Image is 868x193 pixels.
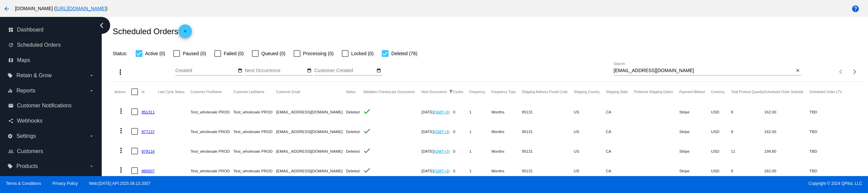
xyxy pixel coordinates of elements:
span: Failed (0) [224,49,244,58]
mat-cell: 1 [469,161,491,180]
mat-cell: USD [711,122,731,141]
a: Web:[DATE] API:2025.08.13.2007 [89,181,151,186]
i: chevron_left [96,20,107,31]
mat-cell: Stripe [679,161,711,180]
mat-cell: TBD [809,141,848,161]
i: update [8,42,14,48]
mat-cell: 95131 [522,161,574,180]
mat-icon: check [363,166,371,174]
button: Previous page [834,65,848,79]
mat-cell: TBD [809,102,848,122]
span: Deleted (78) [391,49,417,58]
button: Change sorting for FrequencyType [491,90,516,94]
mat-cell: US [574,122,606,141]
input: Created [175,68,236,73]
button: Clear [794,67,802,74]
mat-cell: 1 [469,141,491,161]
span: Maps [17,57,30,63]
mat-cell: 162.00 [764,161,809,180]
a: [URL][DOMAIN_NAME] [56,6,106,11]
a: (GMT+3) [434,110,450,114]
span: Deleted [346,169,359,173]
input: Customer Created [314,68,375,73]
button: Change sorting for Status [346,90,355,94]
mat-cell: Test_wholesale PROD [191,102,233,122]
span: Deleted [346,149,359,153]
mat-cell: CA [606,141,634,161]
button: Change sorting for CustomerEmail [276,90,300,94]
mat-cell: Test_wholesale PROD [191,141,233,161]
mat-cell: TBD [809,122,848,141]
i: local_offer [7,164,13,169]
mat-cell: 0 [453,141,469,161]
mat-header-cell: Actions [114,82,131,102]
mat-icon: more_vert [117,166,125,174]
a: 879116 [141,149,155,153]
button: Change sorting for Id [141,90,144,94]
mat-cell: 0 [453,102,469,122]
button: Change sorting for Frequency [469,90,485,94]
a: people_outline Customers [8,146,94,157]
mat-cell: Stripe [679,141,711,161]
mat-cell: Months [491,161,522,180]
span: Paused (0) [183,49,206,58]
i: email [8,103,14,108]
span: Processing (0) [303,49,334,58]
span: Reports [16,88,35,94]
button: Change sorting for LifetimeValue [809,90,842,94]
button: Change sorting for NextOccurrenceUtc [421,90,447,94]
a: dashboard Dashboard [8,24,94,35]
i: arrow_drop_down [89,133,94,139]
mat-cell: US [574,102,606,122]
span: Webhooks [17,118,42,124]
mat-cell: 95131 [522,102,574,122]
button: Change sorting for ShippingPostcode [522,90,568,94]
a: email Customer Notifications [8,100,94,111]
span: [DOMAIN_NAME] ( ) [15,6,107,11]
mat-cell: USD [711,102,731,122]
mat-cell: 199.80 [764,141,809,161]
span: Deleted [346,110,359,114]
button: Change sorting for ShippingState [606,90,628,94]
mat-cell: 162.00 [764,122,809,141]
mat-cell: USD [711,161,731,180]
i: people_outline [8,149,14,154]
button: Change sorting for Subtotal [764,90,803,94]
mat-icon: more_vert [117,127,125,135]
mat-cell: 95131 [522,141,574,161]
span: Copyright © 2024 QPilot, LLC [440,181,862,186]
a: Terms & Conditions [6,181,41,186]
span: Locked (0) [351,49,374,58]
mat-cell: 0 [453,122,469,141]
button: Change sorting for CurrencyIso [711,90,725,94]
mat-cell: 9 [731,161,764,180]
mat-cell: Test_wholesale PROD [191,161,233,180]
mat-cell: US [574,161,606,180]
span: Status: [113,51,127,56]
span: Deleted [346,129,359,134]
mat-icon: help [851,5,860,13]
mat-cell: [DATE] [421,161,453,180]
mat-cell: [DATE] [421,122,453,141]
span: Customers [17,148,43,154]
mat-cell: 1 [469,122,491,141]
a: Privacy Policy [53,181,78,186]
button: Next page [848,65,862,79]
mat-icon: arrow_back [3,5,11,13]
mat-cell: USD [711,141,731,161]
mat-cell: Stripe [679,122,711,141]
mat-icon: close [795,68,800,73]
a: (GMT+3) [434,129,450,134]
i: map [8,58,14,63]
button: Change sorting for ShippingCountry [574,90,600,94]
mat-icon: more_vert [117,107,125,115]
mat-cell: Test_wholesale PROD [233,161,276,180]
mat-cell: [EMAIL_ADDRESS][DOMAIN_NAME] [276,102,346,122]
i: settings [7,133,13,139]
i: share [8,118,14,124]
mat-cell: 1 [469,102,491,122]
i: arrow_drop_down [89,88,94,93]
mat-cell: 9 [731,102,764,122]
a: 851311 [141,110,155,114]
i: arrow_drop_down [89,164,94,169]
